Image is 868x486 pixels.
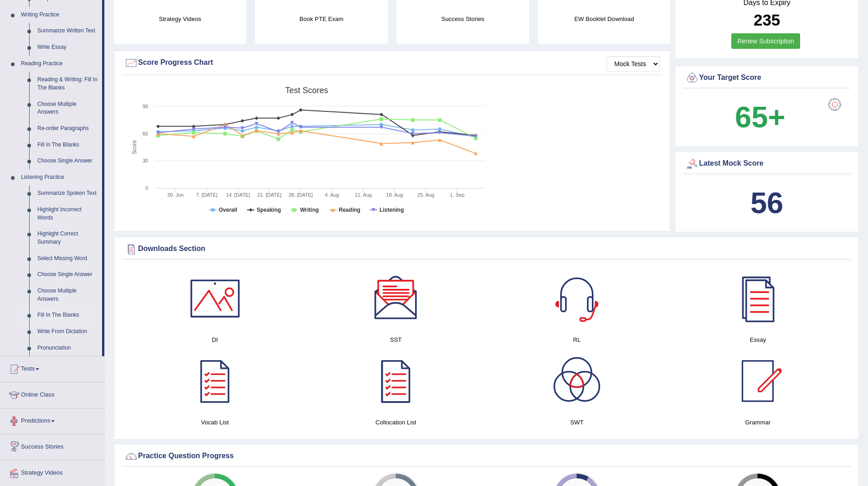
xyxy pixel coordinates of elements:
[0,382,104,405] a: Online Class
[0,356,104,379] a: Tests
[124,242,848,256] div: Downloads Section
[33,251,102,267] a: Select Missing Word
[17,169,102,186] a: Listening Practice
[33,267,102,283] a: Choose Single Answer
[226,192,250,198] tspan: 14. [DATE]
[731,33,800,49] a: Renew Subscription
[129,418,301,427] h4: Vocab List
[33,137,102,153] a: Fill In The Blanks
[339,207,360,213] tspan: Reading
[33,307,102,324] a: Fill In The Blanks
[33,185,102,202] a: Summarize Spoken Text
[0,460,104,483] a: Strategy Videos
[33,226,102,250] a: Highlight Correct Summary
[255,14,387,24] h4: Book PTE Exam
[355,192,372,198] tspan: 11. Aug
[380,207,404,213] tspan: Listening
[288,192,313,198] tspan: 28. [DATE]
[0,434,104,457] a: Success Stories
[33,39,102,56] a: Write Essay
[450,192,465,198] tspan: 1. Sep
[285,86,328,95] tspan: Test scores
[33,120,102,137] a: Re-order Paragraphs
[143,158,148,163] text: 30
[491,335,663,345] h4: RL
[145,185,148,191] text: 0
[672,335,844,345] h4: Essay
[33,340,102,356] a: Pronunciation
[417,192,434,198] tspan: 25. Aug
[257,192,282,198] tspan: 21. [DATE]
[131,140,138,155] tspan: Score
[17,7,102,23] a: Writing Practice
[310,418,482,427] h4: Collocation List
[538,14,670,24] h4: EW Booklet Download
[124,56,660,70] div: Score Progress Chart
[124,449,848,463] div: Practice Question Progress
[114,14,246,24] h4: Strategy Videos
[685,71,848,85] div: Your Target Score
[325,192,339,198] tspan: 4. Aug
[300,207,318,213] tspan: Writing
[672,418,844,427] h4: Grammar
[33,283,102,307] a: Choose Multiple Answers
[310,335,482,345] h4: SST
[33,72,102,96] a: Reading & Writing: Fill In The Blanks
[196,192,217,198] tspan: 7. [DATE]
[257,207,281,213] tspan: Speaking
[0,408,104,431] a: Predictions
[219,207,237,213] tspan: Overall
[129,335,301,345] h4: DI
[143,104,148,109] text: 90
[33,202,102,226] a: Highlight Incorrect Words
[143,131,148,136] text: 60
[17,56,102,72] a: Reading Practice
[491,418,663,427] h4: SWT
[33,324,102,340] a: Write From Dictation
[386,192,403,198] tspan: 18. Aug
[750,186,783,219] b: 56
[685,157,848,171] div: Latest Mock Score
[735,100,785,134] b: 65+
[754,11,780,29] b: 235
[167,192,184,198] tspan: 30. Jun
[33,23,102,39] a: Summarize Written Text
[33,96,102,120] a: Choose Multiple Answers
[33,153,102,169] a: Choose Single Answer
[397,14,529,24] h4: Success Stories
